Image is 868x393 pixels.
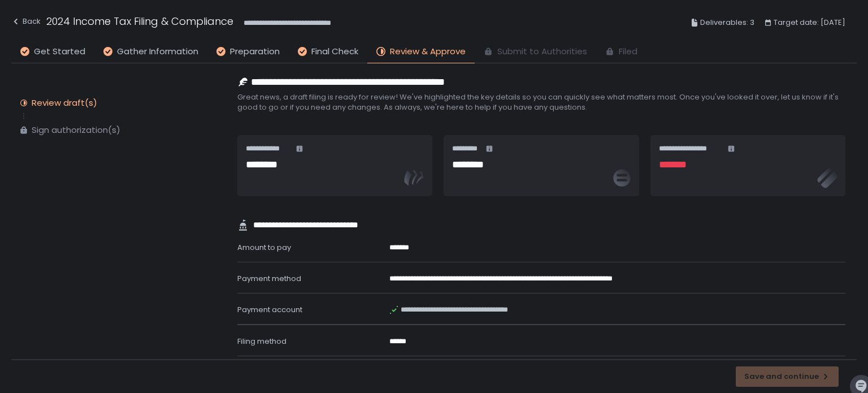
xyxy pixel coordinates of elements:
[390,45,466,58] span: Review & Approve
[774,16,845,29] span: Target date: [DATE]
[700,16,754,29] span: Deliverables: 3
[11,14,41,32] button: Back
[237,242,291,253] span: Amount to pay
[230,45,280,58] span: Preparation
[32,124,120,136] div: Sign authorization(s)
[619,45,637,58] span: Filed
[237,304,302,315] span: Payment account
[117,45,198,58] span: Gather Information
[46,14,233,29] h1: 2024 Income Tax Filing & Compliance
[497,45,587,58] span: Submit to Authorities
[11,15,41,28] div: Back
[34,45,85,58] span: Get Started
[237,336,287,347] span: Filing method
[237,273,301,284] span: Payment method
[32,97,97,109] div: Review draft(s)
[311,45,358,58] span: Final Check
[237,92,845,113] span: Great news, a draft filing is ready for review! We've highlighted the key details so you can quic...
